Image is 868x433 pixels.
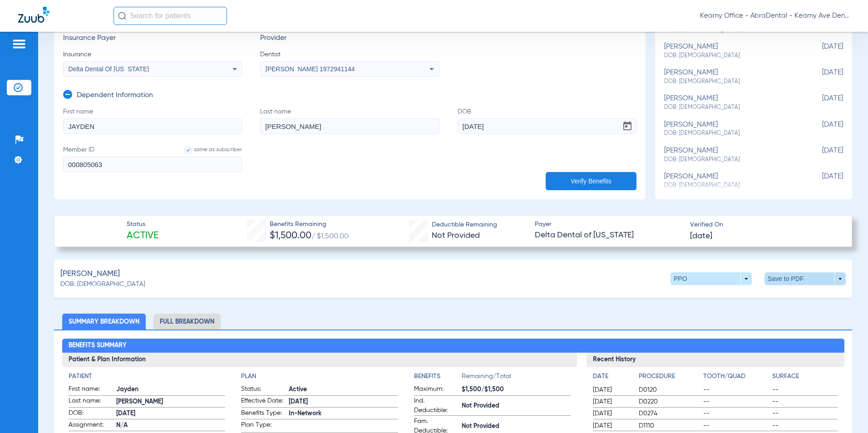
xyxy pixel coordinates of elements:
[69,65,149,73] span: Delta Dental Of [US_STATE]
[664,69,798,85] div: [PERSON_NAME]
[289,409,398,418] span: In-Network
[69,420,113,431] span: Assignment:
[69,384,113,395] span: First name:
[18,7,49,23] img: Zuub Logo
[664,52,798,60] span: DOB: [DEMOGRAPHIC_DATA]
[260,118,439,134] input: Last name
[414,372,462,381] h4: Benefits
[12,39,26,49] img: hamburger-icon
[62,314,146,330] li: Summary Breakdown
[664,43,798,59] div: [PERSON_NAME]
[127,220,158,229] span: Status
[116,409,226,418] span: [DATE]
[823,389,868,433] iframe: Chat Widget
[176,145,242,154] label: same as subscriber
[62,353,577,367] h3: Patient & Plan Information
[664,156,798,164] span: DOB: [DEMOGRAPHIC_DATA]
[241,420,286,433] span: Plan Type:
[311,233,349,240] span: / $1,500.00
[593,372,631,384] app-breakdown-title: Date
[432,220,497,230] span: Deductible Remaining
[639,372,700,384] app-breakdown-title: Procedure
[593,385,631,394] span: [DATE]
[241,396,286,407] span: Effective Date:
[664,147,798,163] div: [PERSON_NAME]
[260,107,439,134] label: Last name
[462,372,571,384] span: Remaining/Total
[260,34,439,43] h3: Provider
[664,78,798,86] span: DOB: [DEMOGRAPHIC_DATA]
[414,372,462,384] app-breakdown-title: Benefits
[69,396,113,407] span: Last name:
[116,385,226,394] span: Jayden
[63,107,242,134] label: First name
[116,421,226,430] span: N/A
[593,421,631,430] span: [DATE]
[458,107,636,134] label: DOB
[703,421,769,430] span: --
[289,385,398,394] span: Active
[414,384,459,395] span: Maximum:
[593,409,631,418] span: [DATE]
[63,50,242,59] span: Insurance
[113,7,227,25] input: Search for patients
[639,397,700,406] span: D0220
[703,397,769,406] span: --
[241,408,286,419] span: Benefits Type:
[772,385,838,394] span: --
[703,385,769,394] span: --
[116,397,226,407] span: [PERSON_NAME]
[69,372,226,381] h4: Patient
[798,94,843,111] span: [DATE]
[63,157,242,172] input: Member IDsame as subscriber
[690,231,712,242] span: [DATE]
[618,117,636,135] button: Open calendar
[546,172,636,190] button: Verify Benefits
[798,69,843,85] span: [DATE]
[639,385,700,394] span: D0120
[798,147,843,163] span: [DATE]
[703,372,769,381] h4: Tooth/Quad
[127,230,158,242] span: Active
[798,121,843,138] span: [DATE]
[593,397,631,406] span: [DATE]
[69,408,113,419] span: DOB:
[639,409,700,418] span: D0274
[798,172,843,189] span: [DATE]
[772,397,838,406] span: --
[593,372,631,381] h4: Date
[772,372,838,384] app-breakdown-title: Surface
[535,220,682,229] span: Payer
[664,103,798,112] span: DOB: [DEMOGRAPHIC_DATA]
[664,129,798,138] span: DOB: [DEMOGRAPHIC_DATA]
[63,145,242,172] label: Member ID
[639,421,700,430] span: D1110
[664,121,798,138] div: [PERSON_NAME]
[664,94,798,111] div: [PERSON_NAME]
[60,268,120,280] span: [PERSON_NAME]
[270,220,349,229] span: Benefits Remaining
[462,385,571,394] span: $1,500/$1,500
[764,272,846,285] button: Save to PDF
[270,231,311,241] span: $1,500.00
[63,118,242,134] input: First name
[587,353,844,367] h3: Recent History
[241,372,398,381] h4: Plan
[671,272,752,285] button: PPO
[62,339,844,353] h2: Benefits Summary
[772,421,838,430] span: --
[700,11,850,20] span: Kearny Office - AbraDental - Kearny Ave Dental, LLC - Kearny General
[414,396,459,415] span: Ind. Deductible:
[690,220,838,230] span: Verified On
[639,372,700,381] h4: Procedure
[153,314,221,330] li: Full Breakdown
[535,230,682,241] span: Delta Dental of [US_STATE]
[266,65,355,73] span: [PERSON_NAME] 1972941144
[77,91,153,100] h3: Dependent Information
[772,372,838,381] h4: Surface
[798,43,843,59] span: [DATE]
[703,372,769,384] app-breakdown-title: Tooth/Quad
[664,172,798,189] div: [PERSON_NAME]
